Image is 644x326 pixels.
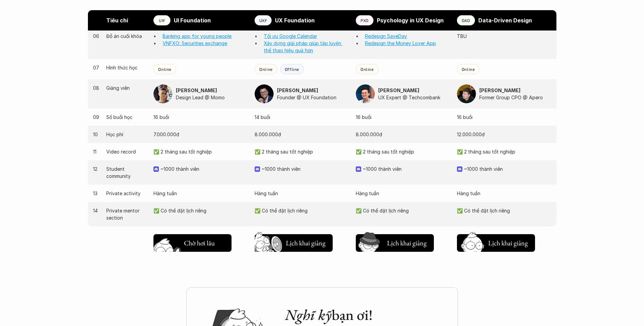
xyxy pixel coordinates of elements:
p: Số buổi học [106,114,147,121]
p: ✅ Có thể đặt lịch riêng [153,207,248,214]
em: Nghĩ kỹ [285,305,332,324]
a: Banking app for young people [163,33,232,39]
h5: Chờ hơi lâu [184,238,215,248]
strong: [PERSON_NAME] [176,87,217,93]
p: 8.000.000đ [356,131,450,138]
p: 16 buổi [457,114,551,121]
p: Student community [106,165,147,180]
p: ✅ Có thể đặt lịch riêng [356,207,450,214]
h2: bạn ơi! [285,306,444,324]
strong: Data-Driven Design [478,17,532,24]
h5: Lịch khai giảng [487,238,528,248]
p: UXF [259,18,267,23]
button: Lịch khai giảng [255,234,333,252]
p: Online [259,67,273,72]
p: Học phí [106,131,147,138]
a: Lịch khai giảng [255,231,333,252]
p: Hàng tuần [356,190,450,197]
p: Hàng tuần [457,190,551,197]
p: 7.000.000đ [153,131,248,138]
strong: UI Foundation [174,17,211,24]
p: Đồ án cuối khóa [106,33,147,40]
p: 11 [93,148,100,155]
a: Lịch khai giảng [457,231,535,252]
a: Redesign SaveDay [365,33,407,39]
strong: UX Foundation [275,17,315,24]
p: Design Lead @ Momo [176,94,248,101]
p: 08 [93,84,100,91]
p: 06 [93,33,100,40]
p: ✅ 2 tháng sau tốt nghiệp [457,148,551,155]
p: DAD [462,18,470,23]
p: Online [158,67,171,72]
p: PXD [361,18,369,23]
p: 12 [93,165,100,172]
p: Former Group CPO @ Apero [479,94,551,101]
p: 8.000.000đ [255,131,349,138]
p: 16 buổi [153,114,248,121]
p: 07 [93,64,100,71]
a: Tối ưu Google Calendar [264,33,317,39]
p: ✅ Có thể đặt lịch riêng [457,207,551,214]
p: Private mentor section [106,207,147,221]
p: Hình thức học [106,64,147,71]
p: ~1000 thành viên [363,165,450,172]
button: Lịch khai giảng [356,234,434,252]
p: ~1000 thành viên [464,165,551,172]
p: ✅ 2 tháng sau tốt nghiệp [153,148,248,155]
strong: [PERSON_NAME] [378,87,419,93]
p: 10 [93,131,100,138]
p: ✅ Có thể đặt lịch riêng [255,207,349,214]
a: Lịch khai giảng [356,231,434,252]
strong: [PERSON_NAME] [479,87,520,93]
p: 13 [93,190,100,197]
h5: Lịch khai giảng [285,238,326,248]
p: ✅ 2 tháng sau tốt nghiệp [356,148,450,155]
p: Online [462,67,475,72]
p: ~1000 thành viên [262,165,349,172]
p: Private activity [106,190,147,197]
p: Offline [285,67,299,72]
p: Founder @ UX Foundation [277,94,349,101]
p: 16 buổi [356,114,450,121]
p: 14 [93,207,100,214]
a: VNFXO: Securities exchange [163,40,227,46]
p: UIF [159,18,165,23]
p: Hàng tuần [255,190,349,197]
p: TBU [457,33,551,40]
p: ~1000 thành viên [161,165,248,172]
a: Xây dựng giải pháp giúp tập luyện thể thao hiệu quả hơn [264,40,343,53]
h5: Lịch khai giảng [386,238,427,248]
p: Hàng tuần [153,190,248,197]
p: 12.000.000đ [457,131,551,138]
strong: Psychology in UX Design [377,17,444,24]
p: 09 [93,114,100,121]
p: Giảng viên [106,84,147,91]
p: Online [361,67,374,72]
p: 14 buổi [255,114,349,121]
button: Chờ hơi lâu [153,234,232,252]
button: Lịch khai giảng [457,234,535,252]
p: Video record [106,148,147,155]
a: Redesign the Money Lover App [365,40,436,46]
a: Chờ hơi lâu [153,231,232,252]
strong: [PERSON_NAME] [277,87,318,93]
p: ✅ 2 tháng sau tốt nghiệp [255,148,349,155]
strong: Tiêu chí [106,17,128,24]
p: UX Expert @ Techcombank [378,94,450,101]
